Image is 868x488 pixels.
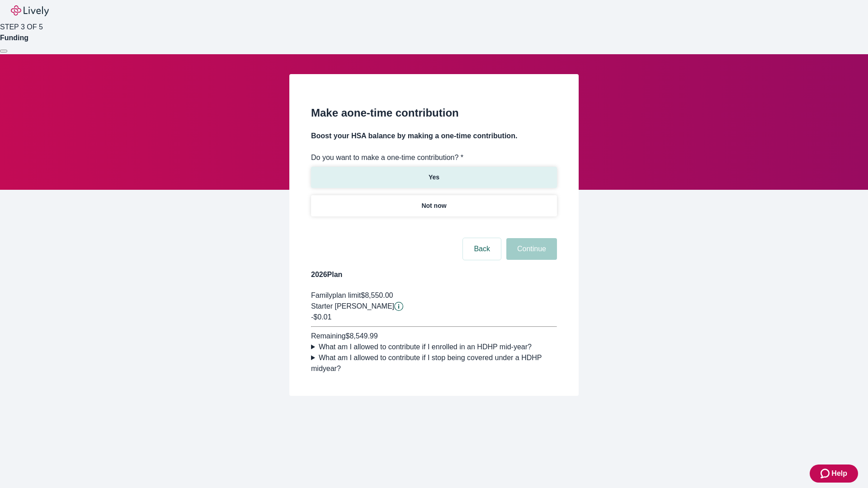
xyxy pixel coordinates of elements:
[311,332,345,340] span: Remaining
[311,302,394,310] span: Starter [PERSON_NAME]
[421,201,446,211] p: Not now
[429,173,439,182] p: Yes
[311,313,331,321] span: -$0.01
[311,152,463,163] label: Do you want to make a one-time contribution? *
[311,291,361,299] span: Family plan limit
[311,131,557,141] h4: Boost your HSA balance by making a one-time contribution.
[311,342,557,352] summary: What am I allowed to contribute if I enrolled in an HDHP mid-year?
[361,291,393,299] span: $8,550.00
[394,302,403,311] svg: Starter penny details
[311,105,557,121] h2: Make a one-time contribution
[394,302,403,311] button: Lively will contribute $0.01 to establish your account
[463,238,501,260] button: Back
[311,195,557,216] button: Not now
[11,5,49,16] img: Lively
[810,465,858,483] button: Zendesk support iconHelp
[311,167,557,188] button: Yes
[311,269,557,280] h4: 2026 Plan
[345,332,377,340] span: $8,549.99
[311,352,557,374] summary: What am I allowed to contribute if I stop being covered under a HDHP midyear?
[831,468,847,479] span: Help
[821,468,831,479] svg: Zendesk support icon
